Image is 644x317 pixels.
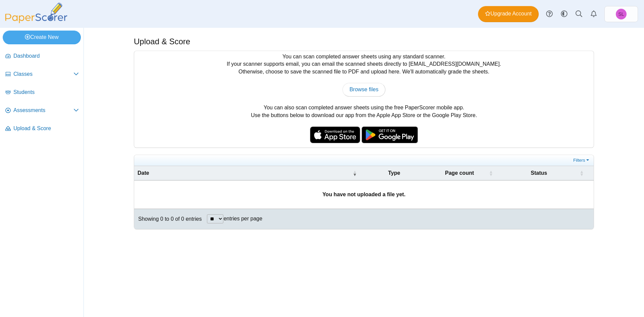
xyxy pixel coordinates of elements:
span: Type [364,169,425,177]
span: Samala Lewis [618,12,624,16]
a: Filters [572,157,592,164]
span: Classes [13,70,73,78]
a: Alerts [586,7,601,21]
span: Dashboard [13,52,79,60]
div: You can scan completed answer sheets using any standard scanner. If your scanner supports email, ... [134,51,594,148]
span: Date : Activate to remove sorting [353,170,357,176]
a: Create New [3,31,81,44]
img: apple-store-badge.svg [310,126,360,143]
img: PaperScorer [3,3,70,23]
a: Classes [3,66,82,83]
span: Browse files [350,87,378,92]
span: Upgrade Account [485,10,532,17]
span: Status : Activate to sort [580,170,584,176]
div: Showing 0 to 0 of 0 entries [134,209,202,229]
span: Page count : Activate to sort [489,170,493,176]
span: Page count [431,169,487,177]
span: Students [13,89,79,96]
span: Assessments [13,107,73,114]
a: Samala Lewis [604,6,638,22]
label: entries per page [223,216,262,221]
b: You have not uploaded a file yet. [322,192,406,197]
span: Status [499,169,578,177]
a: Students [3,85,82,101]
h1: Upload & Score [134,36,190,47]
a: Browse files [342,83,385,96]
span: Date [138,169,352,177]
a: Upgrade Account [478,6,539,22]
a: Assessments [3,103,82,119]
span: Upload & Score [13,125,79,132]
a: PaperScorer [3,18,70,24]
a: Dashboard [3,48,82,64]
span: Samala Lewis [616,9,627,19]
img: google-play-badge.png [362,126,418,143]
a: Upload & Score [3,121,82,137]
